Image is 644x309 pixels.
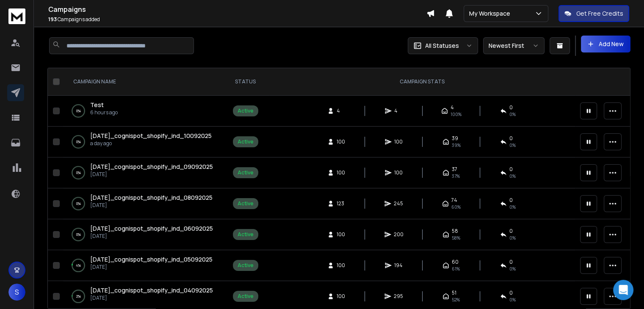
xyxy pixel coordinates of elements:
[48,16,57,23] span: 193
[509,204,516,210] span: 0 %
[452,142,461,149] span: 39 %
[238,169,254,176] div: Active
[451,197,457,204] span: 74
[483,37,544,54] button: Newest First
[509,104,513,111] span: 0
[576,9,623,18] p: Get Free Credits
[451,204,461,210] span: 60 %
[90,233,213,240] p: [DATE]
[469,9,514,18] p: My Workspace
[558,5,629,22] button: Get Free Credits
[394,293,403,300] span: 295
[76,261,81,270] p: 4 %
[394,231,404,238] span: 200
[90,286,213,295] a: [DATE]_cognispot_shopify_ind_04092025
[452,228,458,235] span: 58
[63,188,221,219] td: 0%[DATE]_cognispot_shopify_ind_08092025[DATE]
[452,173,460,179] span: 37 %
[90,224,213,232] span: [DATE]_cognispot_shopify_ind_06092025
[8,284,25,301] button: S
[509,235,516,241] span: 0 %
[63,96,221,127] td: 0%Test6 hours ago
[509,166,513,173] span: 0
[63,127,221,157] td: 0%[DATE]_cognispot_shopify_ind_10092025a day ago
[394,200,403,207] span: 245
[509,111,516,118] span: 0 %
[269,68,575,96] th: CAMPAIGN STATS
[238,262,254,269] div: Active
[337,200,345,207] span: 123
[394,262,403,269] span: 194
[76,107,81,115] p: 0 %
[337,262,345,269] span: 100
[76,292,81,301] p: 2 %
[90,132,212,140] span: [DATE]_cognispot_shopify_ind_10092025
[90,295,213,301] p: [DATE]
[394,169,403,176] span: 100
[509,290,513,296] span: 0
[337,108,345,114] span: 4
[238,200,254,207] div: Active
[90,286,213,294] span: [DATE]_cognispot_shopify_ind_04092025
[90,132,212,140] a: [DATE]_cognispot_shopify_ind_10092025
[76,199,81,208] p: 0 %
[76,230,81,239] p: 0 %
[394,108,403,114] span: 4
[509,265,516,272] span: 0 %
[90,202,213,209] p: [DATE]
[76,138,81,146] p: 0 %
[8,8,25,24] img: logo
[451,111,462,118] span: 100 %
[509,228,513,235] span: 0
[90,109,118,116] p: 6 hours ago
[76,168,81,177] p: 0 %
[337,293,345,300] span: 100
[452,135,458,142] span: 39
[90,264,213,270] p: [DATE]
[613,280,633,300] div: Open Intercom Messenger
[452,290,456,296] span: 51
[63,219,221,250] td: 0%[DATE]_cognispot_shopify_ind_06092025[DATE]
[452,265,460,272] span: 61 %
[452,235,460,241] span: 58 %
[337,138,345,145] span: 100
[63,68,221,96] th: CAMPAIGN NAME
[238,231,254,238] div: Active
[63,157,221,188] td: 0%[DATE]_cognispot_shopify_ind_09092025[DATE]
[90,101,104,109] a: Test
[221,68,269,96] th: STATUS
[238,138,254,145] div: Active
[452,259,459,265] span: 60
[509,173,516,179] span: 0 %
[509,197,513,204] span: 0
[90,163,213,171] a: [DATE]_cognispot_shopify_ind_09092025
[509,259,513,265] span: 0
[337,169,345,176] span: 100
[337,231,345,238] span: 100
[238,108,254,114] div: Active
[90,224,213,233] a: [DATE]_cognispot_shopify_ind_06092025
[63,250,221,281] td: 4%[DATE]_cognispot_shopify_ind_05092025[DATE]
[452,296,460,303] span: 52 %
[509,142,516,149] span: 0 %
[425,41,459,50] p: All Statuses
[90,140,212,147] p: a day ago
[581,36,630,52] button: Add New
[509,135,513,142] span: 0
[48,4,426,14] h1: Campaigns
[452,166,457,173] span: 37
[451,104,454,111] span: 4
[394,138,403,145] span: 100
[90,171,213,178] p: [DATE]
[48,16,426,23] p: Campaigns added
[238,293,254,300] div: Active
[90,193,213,202] a: [DATE]_cognispot_shopify_ind_08092025
[90,255,213,264] a: [DATE]_cognispot_shopify_ind_05092025
[509,296,516,303] span: 0 %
